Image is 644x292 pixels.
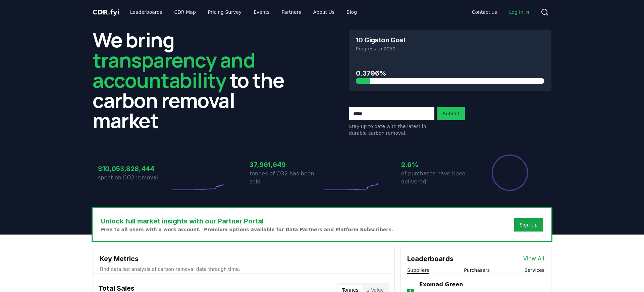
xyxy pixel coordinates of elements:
h3: $10,053,828,444 [98,164,170,174]
p: Progress to 2050 [356,45,544,52]
button: Sign Up [514,218,543,232]
span: CDR fyi [93,8,119,16]
span: . [108,8,110,16]
button: Suppliers [407,267,429,274]
h3: 37,961,649 [250,160,322,170]
a: Sign Up [520,221,538,228]
p: of purchases have been delivered [401,170,474,186]
h3: Key Metrics [100,254,388,264]
h3: Unlock full market insights with our Partner Portal [101,216,393,226]
button: Submit [437,107,465,120]
a: Events [248,6,275,18]
nav: Main [125,6,362,18]
a: Blog [341,6,362,18]
h3: 0.3796% [356,68,544,78]
h2: We bring to the carbon removal market [93,30,295,130]
nav: Main [467,6,535,18]
a: View All [523,255,544,263]
p: spent on CO2 removal [98,174,170,182]
h3: Leaderboards [407,254,453,264]
button: Services [525,267,544,274]
a: Log in [504,6,535,18]
div: Percentage of sales delivered [491,154,529,192]
a: CDR Map [169,6,201,18]
a: Exomad Green [419,281,463,289]
a: About Us [308,6,340,18]
span: transparency and accountability [93,46,255,94]
a: CDR.fyi [93,7,119,17]
h3: 10 Gigaton Goal [356,37,405,43]
p: Free to all users with a work account. Premium options available for Data Partners and Platform S... [101,226,393,233]
button: Purchasers [464,267,490,274]
a: Leaderboards [125,6,168,18]
p: tonnes of CO2 has been sold [250,170,322,186]
a: Pricing Survey [203,6,247,18]
p: Stay up to date with the latest in durable carbon removal. [349,123,435,136]
a: Contact us [467,6,502,18]
h3: 2.6% [401,160,474,170]
p: Find detailed analysis of carbon removal data through time. [100,266,388,273]
span: Log in [509,9,530,15]
a: Partners [276,6,307,18]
